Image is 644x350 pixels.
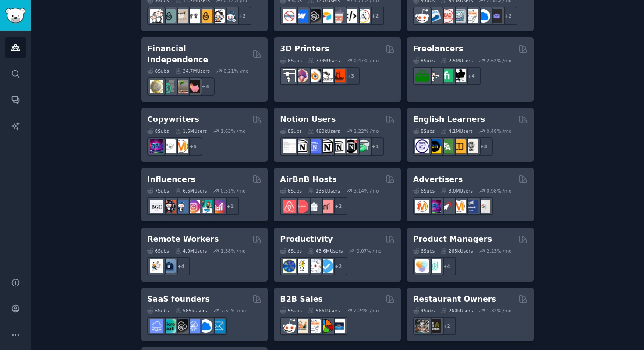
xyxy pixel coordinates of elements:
[283,9,296,23] img: nocode
[280,174,336,185] h2: AirBnB Hosts
[174,9,188,23] img: beyondthebump
[150,259,163,273] img: RemoteJobs
[175,188,207,194] div: 6.6M Users
[464,9,478,23] img: b2b_sales
[413,57,435,64] div: 8 Sub s
[319,200,333,213] img: AirBnBInvesting
[440,139,453,153] img: language_exchange
[307,9,321,23] img: NoCodeSaaS
[221,128,246,134] div: 1.62 % /mo
[440,69,453,82] img: Fiverr
[221,188,246,194] div: 0.51 % /mo
[452,69,466,82] img: Freelancers
[452,139,466,153] img: LearnEnglishOnReddit
[295,259,308,273] img: lifehacks
[187,9,200,23] img: toddlers
[150,139,163,153] img: SEO
[307,69,321,82] img: blender
[162,9,176,23] img: SingleParents
[413,114,485,125] h2: English Learners
[162,139,176,153] img: KeepWriting
[150,319,163,333] img: SaaS
[474,137,493,156] div: + 3
[441,188,473,194] div: 3.0M Users
[295,69,308,82] img: 3Dmodeling
[221,307,246,314] div: 7.51 % /mo
[415,259,429,273] img: ProductManagement
[441,57,473,64] div: 2.5M Users
[440,200,453,213] img: PPC
[344,9,357,23] img: NoCodeMovement
[415,200,429,213] img: marketing
[415,139,429,153] img: languagelearning
[332,319,345,333] img: B_2_B_Selling_Tips
[413,174,463,185] h2: Advertisers
[413,188,435,194] div: 6 Sub s
[354,307,379,314] div: 2.24 % /mo
[319,319,333,333] img: B2BSales
[224,68,249,74] div: 0.21 % /mo
[221,197,239,215] div: + 1
[319,259,333,273] img: getdisciplined
[357,248,382,254] div: 0.07 % /mo
[283,200,296,213] img: airbnb_hosts
[174,200,188,213] img: Instagram
[428,9,441,23] img: Emailmarketing
[307,259,321,273] img: productivity
[415,69,429,82] img: forhire
[464,200,478,213] img: FacebookAds
[487,188,512,194] div: 0.98 % /mo
[211,9,225,23] img: parentsofmultiples
[147,248,169,254] div: 6 Sub s
[175,68,210,74] div: 34.7M Users
[280,188,302,194] div: 6 Sub s
[332,9,345,23] img: nocodelowcode
[280,43,329,54] h2: 3D Printers
[356,9,370,23] img: Adalo
[211,200,225,213] img: InstagramGrowthTips
[150,80,163,93] img: UKPersonalFinance
[280,307,302,314] div: 5 Sub s
[344,139,357,153] img: BestNotionTemplates
[280,128,302,134] div: 8 Sub s
[356,139,370,153] img: NotionPromote
[162,319,176,333] img: microsaas
[440,9,453,23] img: LeadGeneration
[211,319,225,333] img: SaaS_Email_Marketing
[187,200,200,213] img: InstagramMarketing
[452,9,466,23] img: coldemail
[308,248,343,254] div: 43.6M Users
[332,139,345,153] img: AskNotion
[499,7,517,25] div: + 2
[366,7,384,25] div: + 2
[487,307,512,314] div: 1.32 % /mo
[428,319,441,333] img: BarOwners
[354,188,379,194] div: 3.14 % /mo
[477,9,490,23] img: B2BSaaS
[308,307,340,314] div: 566k Users
[174,80,188,93] img: Fire
[187,319,200,333] img: SaaSSales
[428,200,441,213] img: SEO
[295,139,308,153] img: notioncreations
[199,319,212,333] img: B2BSaaS
[438,317,456,335] div: + 2
[332,69,345,82] img: FixMyPrint
[150,9,163,23] img: daddit
[199,200,212,213] img: influencermarketing
[147,174,195,185] h2: Influencers
[147,294,210,305] h2: SaaS founders
[366,137,384,156] div: + 1
[5,8,25,23] img: GummySearch logo
[341,67,360,85] div: + 3
[441,248,473,254] div: 265k Users
[147,43,249,65] h2: Financial Independence
[147,114,199,125] h2: Copywriters
[413,234,492,245] h2: Product Managers
[172,257,190,275] div: + 4
[283,139,296,153] img: Notiontemplates
[462,67,481,85] div: + 4
[147,128,169,134] div: 8 Sub s
[329,257,347,275] div: + 2
[307,139,321,153] img: FreeNotionTemplates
